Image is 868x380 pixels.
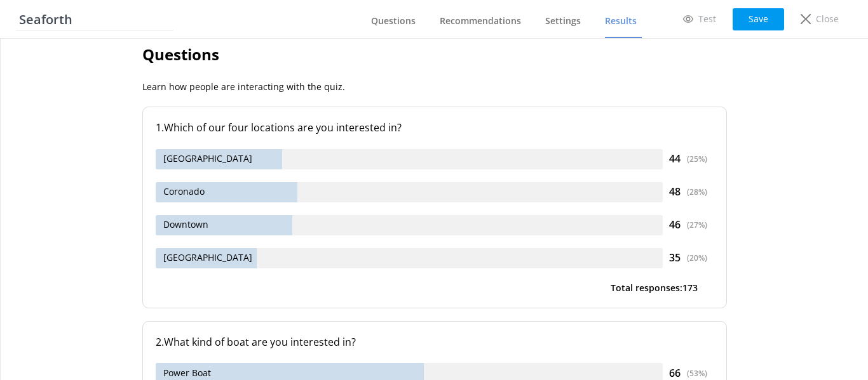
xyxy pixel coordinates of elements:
[156,149,663,169] div: [GEOGRAPHIC_DATA]
[605,15,637,27] span: Results
[663,151,714,167] div: 44
[371,15,416,27] span: Questions
[440,15,521,27] span: Recommendations
[161,334,714,351] p: . What kind of boat are you interested in?
[733,8,784,30] button: Save
[156,334,714,351] div: 2
[663,250,714,266] div: 35
[611,281,698,295] p: Total responses: 173
[816,12,839,26] p: Close
[156,182,663,202] div: Coronado
[687,252,707,264] div: ( 20 %)
[687,186,707,198] div: ( 28 %)
[156,215,663,235] div: Downtown
[698,12,716,26] p: Test
[687,219,707,231] div: ( 27 %)
[161,120,714,136] p: . Which of our four locations are you interested in?
[687,367,707,379] div: ( 53 %)
[156,120,714,136] div: 1
[687,153,707,165] div: ( 25 %)
[663,184,714,200] div: 48
[545,15,581,27] span: Settings
[663,217,714,233] div: 46
[142,43,727,67] h2: Questions
[674,8,725,30] a: Test
[156,248,663,268] div: [GEOGRAPHIC_DATA]
[142,80,727,94] p: Learn how people are interacting with the quiz.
